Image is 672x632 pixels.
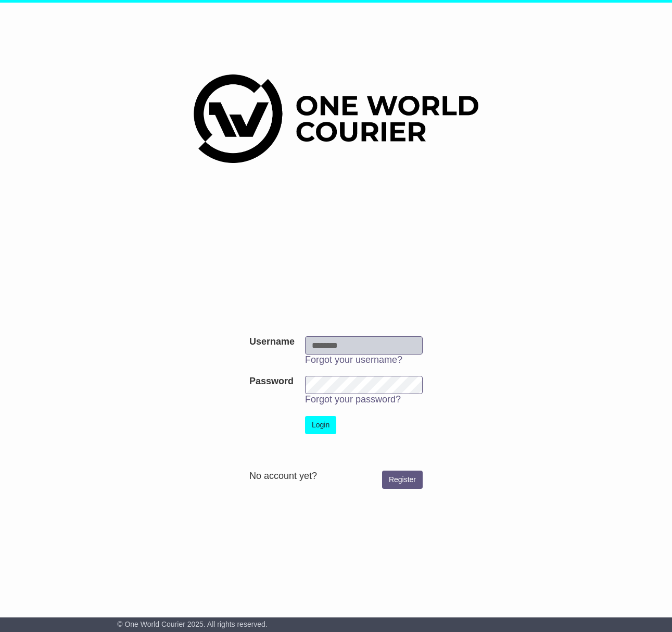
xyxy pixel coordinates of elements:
[249,336,295,348] label: Username
[249,376,294,387] label: Password
[305,416,336,434] button: Login
[249,471,423,482] div: No account yet?
[305,394,401,405] a: Forgot your password?
[305,355,402,365] a: Forgot your username?
[194,74,478,163] img: One World
[117,620,268,628] span: © One World Courier 2025. All rights reserved.
[382,471,423,489] a: Register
